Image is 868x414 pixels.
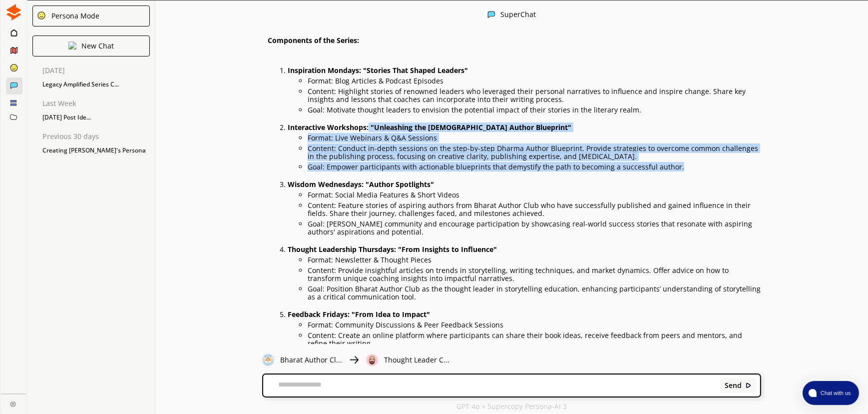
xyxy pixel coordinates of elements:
p: Content: Feature stories of aspiring authors from Bharat Author Club who have successfully publis... [308,201,761,217]
p: Goal: [PERSON_NAME] community and encourage participation by showcasing real-world success storie... [308,220,761,236]
p: Content: Create an online platform where participants can share their book ideas, receive feedbac... [308,331,761,347]
img: Close [348,354,360,366]
p: Thought Leader C... [384,356,449,364]
p: New Chat [81,42,114,50]
p: Format: Newsletter & Thought Pieces [308,256,761,264]
strong: Feedback Fridays: "From Idea to Impact" [288,309,430,319]
p: Last Week [42,99,155,107]
div: Legacy Amplified Series C... [37,77,155,92]
img: Close [262,354,274,366]
img: Close [5,4,22,20]
p: Format: Live Webinars & Q&A Sessions [308,134,761,142]
p: Content: Highlight stories of renowned leaders who leveraged their personal narratives to influen... [308,87,761,103]
p: Content: Provide insightful articles on trends in storytelling, writing techniques, and market dy... [308,266,761,282]
p: Content: Conduct in-depth sessions on the step-by-step Dharma Author Blueprint. Provide strategie... [308,144,761,160]
p: Goal: Position Bharat Author Club as the thought leader in storytelling education, enhancing part... [308,285,761,301]
strong: Thought Leadership Thursdays: "From Insights to Influence" [288,244,497,254]
img: Close [487,10,495,18]
img: Close [37,11,46,20]
img: Close [10,401,16,407]
img: Close [745,382,752,389]
p: GPT 4o + Supercopy Persona-AI 3 [456,402,567,410]
p: Format: Community Discussions & Peer Feedback Sessions [308,321,761,329]
strong: Inspiration Mondays: "Stories That Shaped Leaders" [288,65,468,75]
strong: Interactive Workshops: "Unleashing the [DEMOGRAPHIC_DATA] Author Blueprint" [288,122,571,132]
a: Close [1,394,26,411]
p: Goal: Empower participants with actionable blueprints that demystify the path to becoming a succe... [308,163,761,171]
img: Close [366,354,378,366]
strong: Components of the Series: [268,35,359,45]
button: atlas-launcher [803,381,859,405]
strong: Wisdom Wednesdays: "Author Spotlights" [288,179,434,189]
div: Persona Mode [48,12,99,20]
p: Previous 30 days [42,132,155,140]
b: Send [725,381,742,389]
span: Chat with us [817,389,853,397]
img: Close [68,41,76,49]
div: SuperChat [500,10,536,20]
p: Goal: Motivate thought leaders to envision the potential impact of their stories in the literary ... [308,106,761,114]
p: Format: Social Media Features & Short Videos [308,191,761,199]
div: Creating [PERSON_NAME]'s Persona [37,143,155,158]
p: [DATE] [42,66,155,74]
div: [DATE] Post Ide... [37,110,155,125]
p: Bharat Author Cl... [280,356,342,364]
p: Format: Blog Articles & Podcast Episodes [308,77,761,85]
